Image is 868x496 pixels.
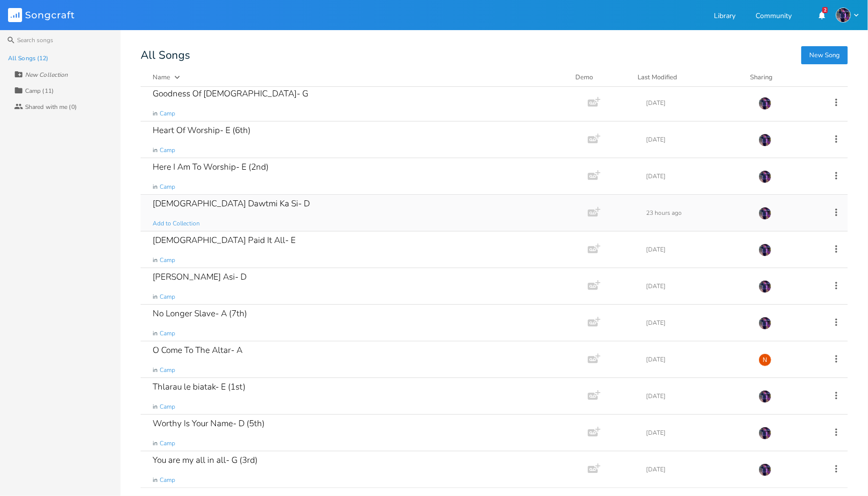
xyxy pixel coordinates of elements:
[759,427,772,440] img: ngunthalian100
[153,256,158,265] span: in
[646,430,747,436] div: [DATE]
[153,199,310,208] div: [DEMOGRAPHIC_DATA] Dawtmi Ka Si- D
[575,72,626,82] div: Demo
[25,88,54,94] div: Camp (11)
[646,210,747,216] div: 23 hours ago
[25,104,77,110] div: Shared with me (0)
[25,72,68,78] div: New Collection
[759,390,772,403] img: ngunthalian100
[153,419,265,428] div: Worthy Is Your Name- D (5th)
[646,137,747,143] div: [DATE]
[160,439,175,448] span: Camp
[160,366,175,375] span: Camp
[160,293,175,301] span: Camp
[646,356,747,362] div: [DATE]
[759,353,772,366] div: ngunthalian100
[160,476,175,484] span: Camp
[756,13,792,21] a: Community
[646,173,747,179] div: [DATE]
[141,50,848,60] div: All Songs
[153,273,246,281] div: [PERSON_NAME] Asi- D
[822,7,828,13] div: 2
[638,72,738,82] button: Last Modified
[646,466,747,472] div: [DATE]
[153,183,158,191] span: in
[153,73,170,82] div: Name
[638,73,677,82] div: Last Modified
[801,46,848,64] button: New Song
[153,476,158,484] span: in
[153,366,158,375] span: in
[646,100,747,106] div: [DATE]
[153,346,242,354] div: O Come To The Altar- A
[153,89,308,98] div: Goodness Of [DEMOGRAPHIC_DATA]- G
[153,329,158,338] span: in
[153,219,200,228] span: Add to Collection
[153,236,296,244] div: [DEMOGRAPHIC_DATA] Paid It All- E
[759,317,772,330] img: ngunthalian100
[153,126,251,135] div: Heart Of Worship- E (6th)
[153,439,158,448] span: in
[160,183,175,191] span: Camp
[836,8,851,23] img: ngunthalian100
[812,6,832,24] button: 2
[153,383,245,391] div: Thlarau le biatak- E (1st)
[646,393,747,399] div: [DATE]
[8,55,48,61] div: All Songs (12)
[759,463,772,476] img: ngunthalian100
[153,456,258,464] div: You are my all in all- G (3rd)
[153,146,158,155] span: in
[160,256,175,265] span: Camp
[160,109,175,118] span: Camp
[646,320,747,326] div: [DATE]
[153,163,269,171] div: Here I Am To Worship- E (2nd)
[759,97,772,110] img: ngunthalian100
[750,72,810,82] div: Sharing
[153,293,158,301] span: in
[759,207,772,220] img: ngunthalian100
[759,134,772,147] img: ngunthalian100
[153,309,247,318] div: No Longer Slave- A (7th)
[759,280,772,293] img: ngunthalian100
[160,403,175,411] span: Camp
[160,329,175,338] span: Camp
[153,403,158,411] span: in
[160,146,175,155] span: Camp
[759,170,772,183] img: ngunthalian100
[153,72,563,82] button: Name
[714,13,735,21] a: Library
[153,109,158,118] span: in
[646,246,747,253] div: [DATE]
[646,283,747,289] div: [DATE]
[759,243,772,257] img: ngunthalian100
